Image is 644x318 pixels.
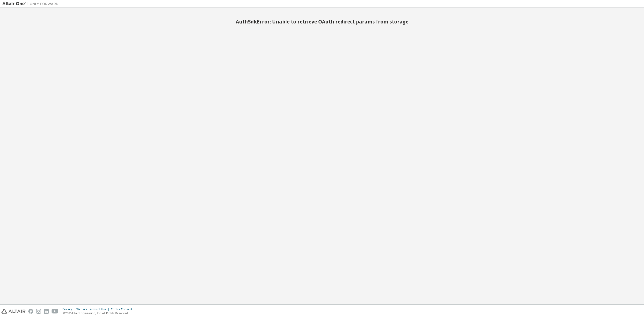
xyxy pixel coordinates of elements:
[44,309,49,314] img: linkedin.svg
[63,311,135,315] p: © 2025 Altair Engineering, Inc. All Rights Reserved.
[2,1,61,6] img: Altair One
[111,307,135,311] div: Cookie Consent
[36,309,41,314] img: instagram.svg
[76,307,111,311] div: Website Terms of Use
[2,19,642,25] h2: AuthSdkError: Unable to retrieve OAuth redirect params from storage
[63,307,76,311] div: Privacy
[52,309,58,314] img: youtube.svg
[1,309,26,314] img: altair_logo.svg
[28,309,33,314] img: facebook.svg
